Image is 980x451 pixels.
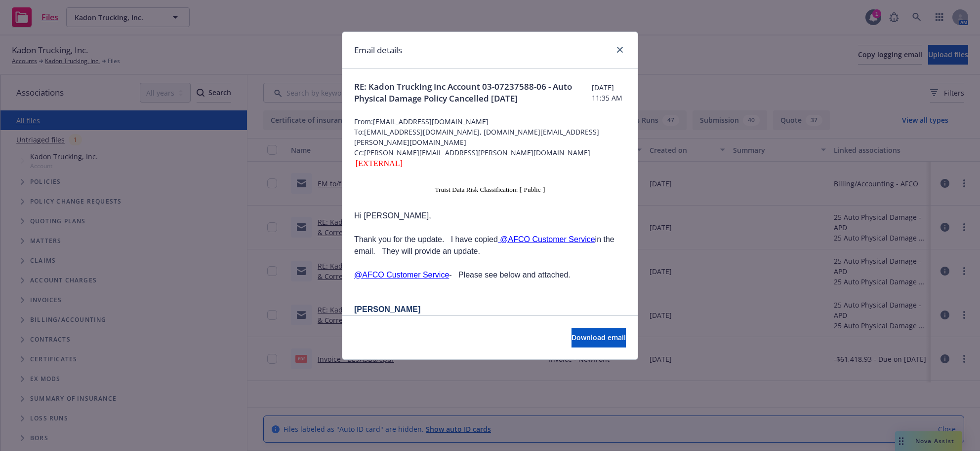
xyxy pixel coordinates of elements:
[407,314,504,323] span: |
[354,158,626,170] div: [EXTERNAL]
[354,81,592,104] span: RE: Kadon Trucking Inc Account 03-07237588-06 - Auto Physical Damage Policy Cancelled [DATE]
[354,234,626,257] p: Thank you for the update. I have copied in the email. They will provide an update.
[354,127,626,147] span: To: [EMAIL_ADDRESS][DOMAIN_NAME], [DOMAIN_NAME][EMAIL_ADDRESS][PERSON_NAME][DOMAIN_NAME]
[409,314,504,323] span: Strategic Growth Manager
[354,44,402,57] h1: Email details
[354,269,626,281] p: - Please see below and attached.
[614,44,626,56] a: close
[572,333,626,342] span: Download email
[354,305,420,313] span: [PERSON_NAME]
[354,314,407,323] span: Vice President
[354,210,626,222] p: Hi [PERSON_NAME],
[498,235,595,243] a: @AFCO Customer Service
[354,271,449,279] a: @AFCO Customer Service
[592,82,626,103] span: [DATE] 11:35 AM
[358,185,623,195] p: Truist Data Risk Classification: [-Public-]
[354,147,626,158] span: Cc: [PERSON_NAME][EMAIL_ADDRESS][PERSON_NAME][DOMAIN_NAME]
[572,328,626,347] button: Download email
[500,235,595,243] span: @AFCO Customer Service
[354,116,626,127] span: From: [EMAIL_ADDRESS][DOMAIN_NAME]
